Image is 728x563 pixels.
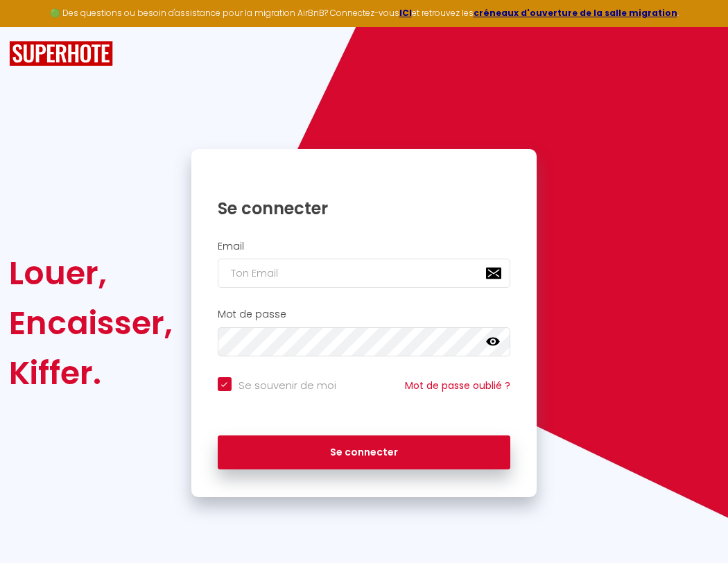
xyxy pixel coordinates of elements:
[9,348,173,398] div: Kiffer.
[399,7,412,19] a: ICI
[9,41,113,67] img: SuperHote logo
[9,248,173,298] div: Louer,
[218,198,511,219] h1: Se connecter
[405,379,510,392] a: Mot de passe oublié ?
[9,298,173,348] div: Encaisser,
[218,435,511,470] button: Se connecter
[218,309,511,320] h2: Mot de passe
[474,7,677,19] a: créneaux d'ouverture de la salle migration
[218,241,511,252] h2: Email
[218,259,511,288] input: Ton Email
